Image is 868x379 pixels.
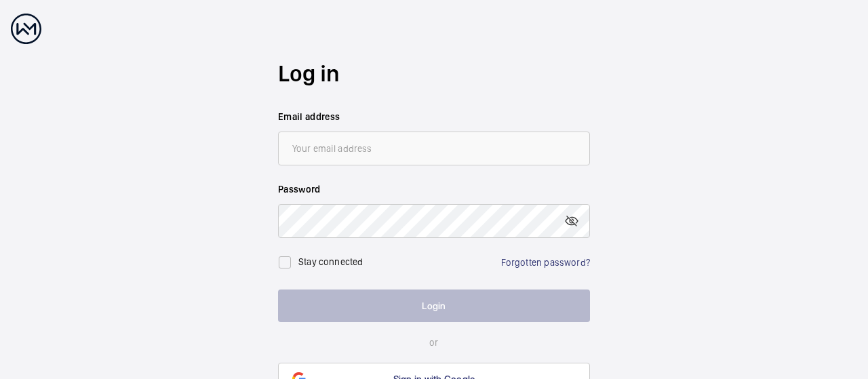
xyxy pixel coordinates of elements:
[278,336,590,349] p: or
[278,110,590,123] label: Email address
[278,132,590,165] input: Your email address
[298,256,363,267] label: Stay connected
[278,290,590,322] button: Login
[501,257,590,268] a: Forgotten password?
[278,182,590,196] label: Password
[278,58,590,89] h2: Log in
